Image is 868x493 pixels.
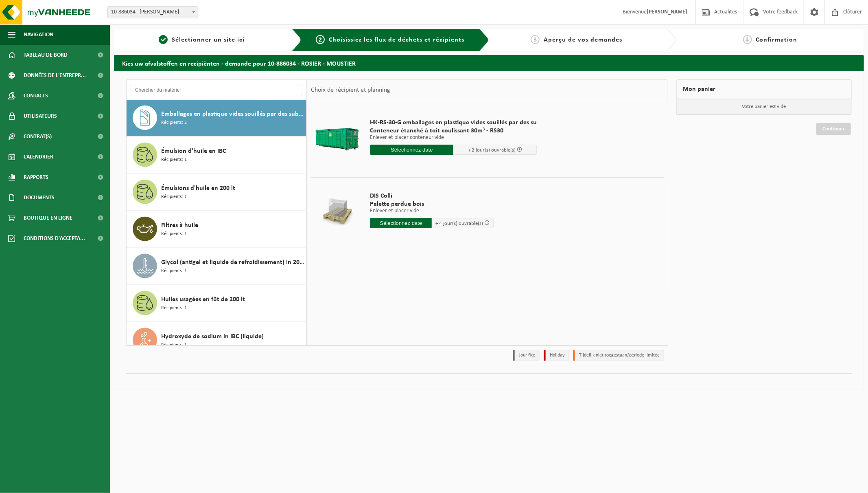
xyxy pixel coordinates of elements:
[118,35,285,45] a: 1Sélectionner un site ici
[24,86,48,106] span: Contacts
[544,350,569,361] li: Holiday
[127,99,306,136] button: Emballages en plastique vides souillés par des substances dangereuses Récipients: 2
[107,6,198,18] span: 10-886034 - ROSIER - MOUSTIER
[161,341,187,349] span: Récipients: 1
[127,248,306,285] button: Glycol (antigel et liquide de refroidissement) in 200l Récipients: 1
[513,350,540,361] li: Jour fixe
[127,174,306,211] button: Émulsions d'huile en 200 lt Récipients: 1
[370,192,494,200] span: DIS Colli
[816,123,851,135] a: Continuer
[370,200,494,208] span: Palette perdue bois
[161,156,187,164] span: Récipients: 1
[544,37,622,43] span: Aperçu de vos demandes
[172,37,245,43] span: Sélectionner un site ici
[161,304,187,312] span: Récipients: 1
[307,80,394,100] div: Choix de récipient et planning
[161,193,187,201] span: Récipients: 1
[531,35,540,44] span: 3
[647,9,687,15] strong: [PERSON_NAME]
[161,258,304,267] span: Glycol (antigel et liquide de refroidissement) in 200l
[161,295,245,304] span: Huiles usagées en fût de 200 lt
[370,208,494,214] p: Enlever et placer vide
[24,126,52,147] span: Contrat(s)
[756,37,798,43] span: Confirmation
[161,267,187,275] span: Récipients: 1
[127,136,306,174] button: Émulsion d'huile en IBC Récipients: 1
[108,7,198,18] span: 10-886034 - ROSIER - MOUSTIER
[370,127,537,135] span: Conteneur étanché à toit coulissant 30m³ - RS30
[468,147,516,153] span: + 2 jour(s) ouvrable(s)
[24,208,72,228] span: Boutique en ligne
[24,45,68,65] span: Tableau de bord
[573,350,664,361] li: Tijdelijk niet toegestaan/période limitée
[161,332,264,341] span: Hydroxyde de sodium in IBC (liquide)
[370,119,537,127] span: HK-RS-30-G emballages en plastique vides souillés par des su
[161,109,304,119] span: Emballages en plastique vides souillés par des substances dangereuses
[161,220,198,230] span: Filtres à huile
[127,211,306,248] button: Filtres à huile Récipients: 1
[743,35,752,44] span: 4
[677,99,851,114] p: Votre panier est vide
[24,24,53,45] span: Navigation
[127,322,306,359] button: Hydroxyde de sodium in IBC (liquide) Récipients: 1
[370,135,537,141] p: Enlever et placer conteneur vide
[370,145,453,155] input: Sélectionnez date
[114,55,864,71] h2: Kies uw afvalstoffen en recipiënten - demande pour 10-886034 - ROSIER - MOUSTIER
[24,65,86,86] span: Données de l'entrepr...
[329,37,464,43] span: Choisissiez les flux de déchets et récipients
[24,106,57,126] span: Utilisateurs
[24,167,48,187] span: Rapports
[127,285,306,322] button: Huiles usagées en fût de 200 lt Récipients: 1
[676,79,852,99] div: Mon panier
[161,146,226,156] span: Émulsion d'huile en IBC
[159,35,168,44] span: 1
[161,230,187,238] span: Récipients: 1
[24,228,85,249] span: Conditions d'accepta...
[370,218,432,228] input: Sélectionnez date
[316,35,325,44] span: 2
[435,221,483,226] span: + 4 jour(s) ouvrable(s)
[24,147,53,167] span: Calendrier
[131,84,302,96] input: Chercher du matériel
[161,119,187,127] span: Récipients: 2
[24,187,55,208] span: Documents
[161,183,235,193] span: Émulsions d'huile en 200 lt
